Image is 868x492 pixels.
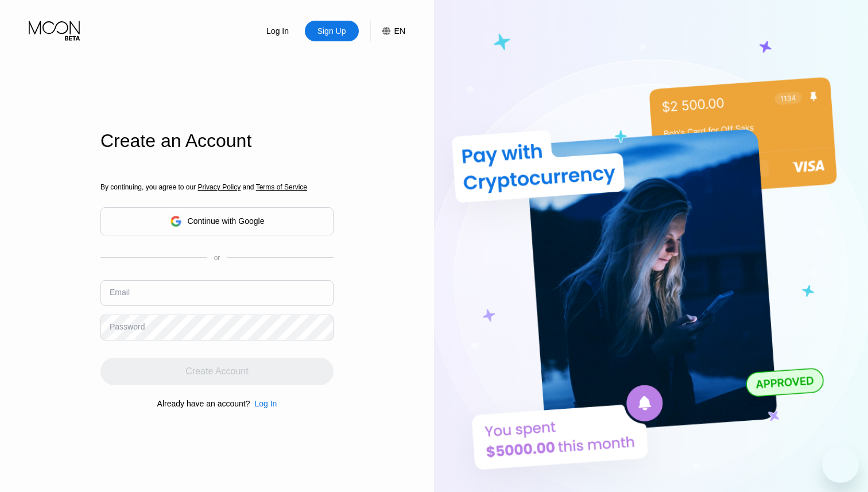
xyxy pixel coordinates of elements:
[394,26,405,36] div: EN
[110,288,130,297] div: Email
[251,21,305,41] div: Log In
[197,183,241,191] span: Privacy Policy
[100,207,334,235] div: Continue with Google
[370,21,405,41] div: EN
[822,446,859,483] iframe: Button to launch messaging window
[100,183,334,191] div: By continuing, you agree to our
[157,399,250,408] div: Already have an account?
[256,183,307,191] span: Terms of Service
[250,399,277,408] div: Log In
[100,130,334,152] div: Create an Account
[316,25,347,37] div: Sign Up
[188,216,265,226] div: Continue with Google
[110,322,145,331] div: Password
[254,399,277,408] div: Log In
[305,21,359,41] div: Sign Up
[265,25,290,37] div: Log In
[241,183,256,191] span: and
[214,254,220,262] div: or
